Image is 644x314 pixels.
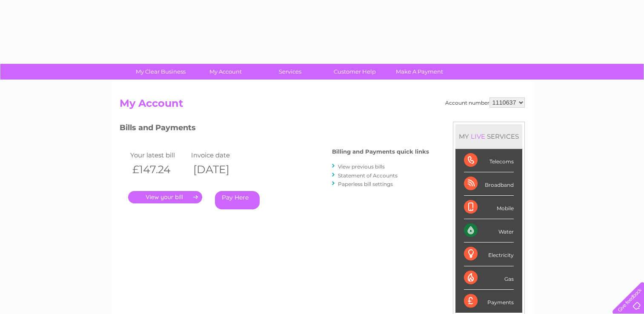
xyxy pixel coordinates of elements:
[320,64,390,80] a: Customer Help
[128,149,189,161] td: Your latest bill
[469,132,487,140] div: LIVE
[338,163,385,170] a: View previous bills
[464,172,514,196] div: Broadband
[455,124,522,148] div: MY SERVICES
[120,122,429,137] h3: Bills and Payments
[464,149,514,172] div: Telecoms
[464,196,514,219] div: Mobile
[338,172,398,179] a: Statement of Accounts
[120,97,525,114] h2: My Account
[255,64,325,80] a: Services
[338,181,393,187] a: Paperless bill settings
[189,161,250,178] th: [DATE]
[464,266,514,290] div: Gas
[384,64,455,80] a: Make A Payment
[190,64,260,80] a: My Account
[128,191,202,203] a: .
[464,243,514,266] div: Electricity
[128,161,189,178] th: £147.24
[215,191,260,209] a: Pay Here
[189,149,250,161] td: Invoice date
[464,290,514,313] div: Payments
[445,97,525,108] div: Account number
[332,148,429,155] h4: Billing and Payments quick links
[464,219,514,243] div: Water
[126,64,196,80] a: My Clear Business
